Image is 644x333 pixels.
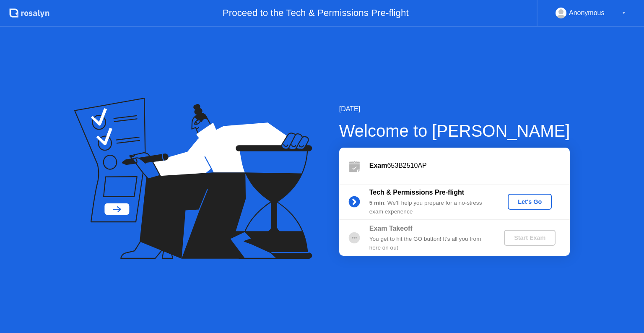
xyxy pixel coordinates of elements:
b: Tech & Permissions Pre-flight [369,189,464,196]
div: Anonymous [569,8,605,18]
div: Welcome to [PERSON_NAME] [339,118,570,143]
button: Let's Go [508,194,552,210]
div: Let's Go [511,198,548,205]
div: You get to hit the GO button! It’s all you from here on out [369,235,490,252]
b: Exam [369,162,387,169]
div: Start Exam [507,234,552,241]
div: [DATE] [339,104,570,114]
div: ▼ [622,8,626,18]
b: 5 min [369,200,384,206]
div: : We’ll help you prepare for a no-stress exam experience [369,199,490,216]
button: Start Exam [504,230,556,246]
b: Exam Takeoff [369,225,413,232]
div: 653B2510AP [369,161,570,171]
